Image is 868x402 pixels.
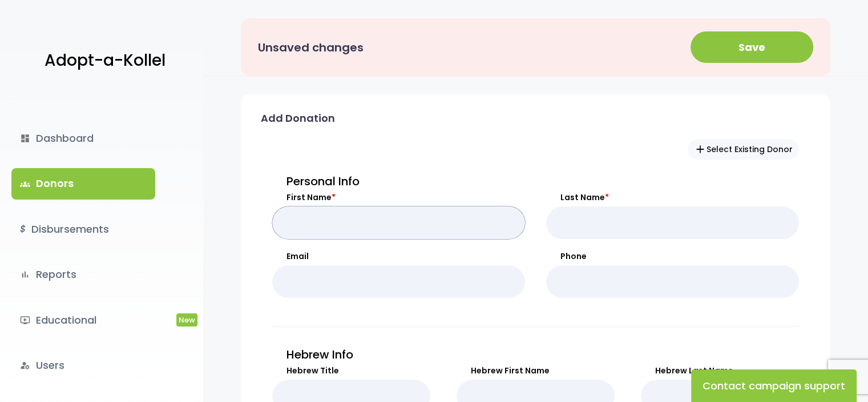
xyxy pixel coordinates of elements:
[39,33,165,89] a: Adopt-a-Kollel
[11,214,155,245] a: $Disbursements
[11,305,155,336] a: ondemand_videoEducationalNew
[20,179,30,189] span: groups
[258,37,364,58] p: Unsaved changes
[20,133,30,144] i: dashboard
[272,344,799,365] p: Hebrew Info
[272,171,799,192] p: Personal Info
[20,360,30,371] i: manage_accounts
[11,123,155,154] a: dashboardDashboard
[261,109,335,128] p: Add Donation
[272,192,525,204] label: First Name
[45,46,165,75] p: Adopt-a-Kollel
[11,259,155,290] a: bar_chartReports
[20,315,30,325] i: ondemand_video
[11,168,155,199] a: groupsDonors
[20,221,26,238] i: $
[691,31,813,63] button: Save
[546,250,799,262] label: Phone
[457,365,615,377] label: Hebrew First Name
[272,250,525,262] label: Email
[11,350,155,381] a: manage_accountsUsers
[691,369,857,402] button: Contact campaign support
[176,313,197,327] span: New
[546,192,799,204] label: Last Name
[641,365,799,377] label: Hebrew Last Name
[20,269,30,280] i: bar_chart
[688,139,799,160] button: addSelect Existing Donor
[694,143,706,156] span: add
[272,365,430,377] label: Hebrew Title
